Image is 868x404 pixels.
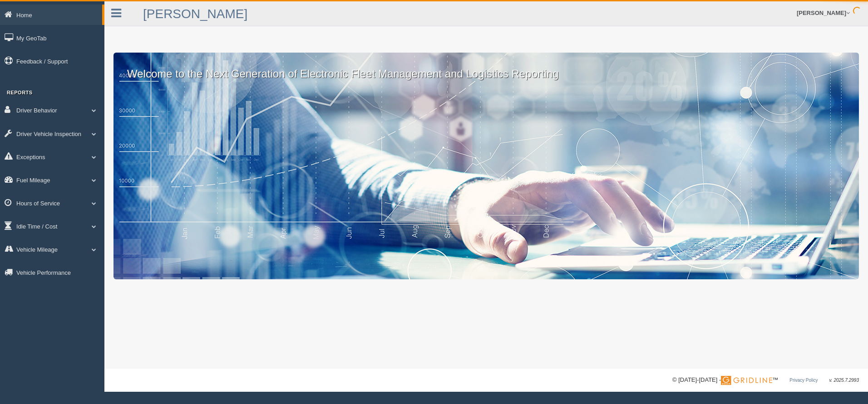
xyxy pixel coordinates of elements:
a: [PERSON_NAME] [143,7,247,21]
p: Welcome to the Next Generation of Electronic Fleet Management and Logistics Reporting [113,53,859,82]
a: Privacy Policy [789,378,818,383]
img: Gridline [721,376,772,385]
div: © [DATE]-[DATE] - ™ [672,375,859,385]
span: v. 2025.7.2993 [829,378,859,383]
